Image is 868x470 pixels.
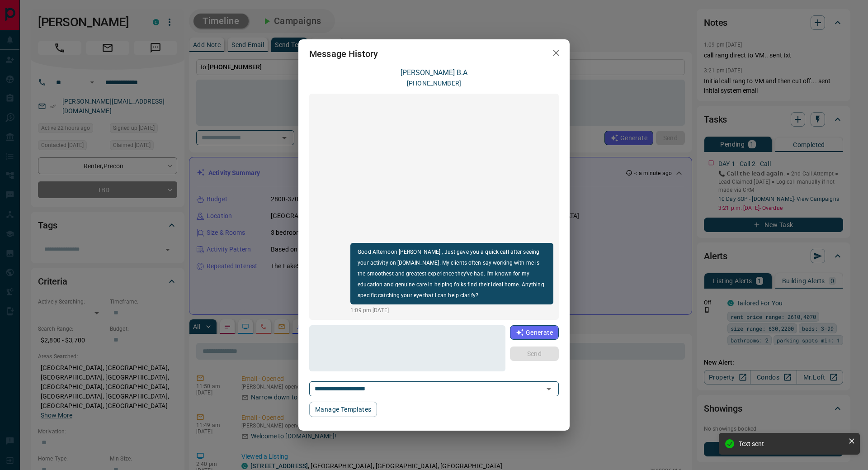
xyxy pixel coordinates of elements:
button: Generate [510,325,559,340]
a: [PERSON_NAME] B.A [401,68,467,77]
button: Manage Templates [309,402,377,417]
button: Open [542,383,555,395]
p: 1:09 pm [DATE] [350,306,553,314]
h2: Message History [298,39,389,68]
div: Text sent [739,440,844,447]
p: Good Afternoon [PERSON_NAME] , Just gave you a quick call after seeing your activity on [DOMAIN_N... [358,247,546,301]
p: [PHONE_NUMBER] [407,79,461,88]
